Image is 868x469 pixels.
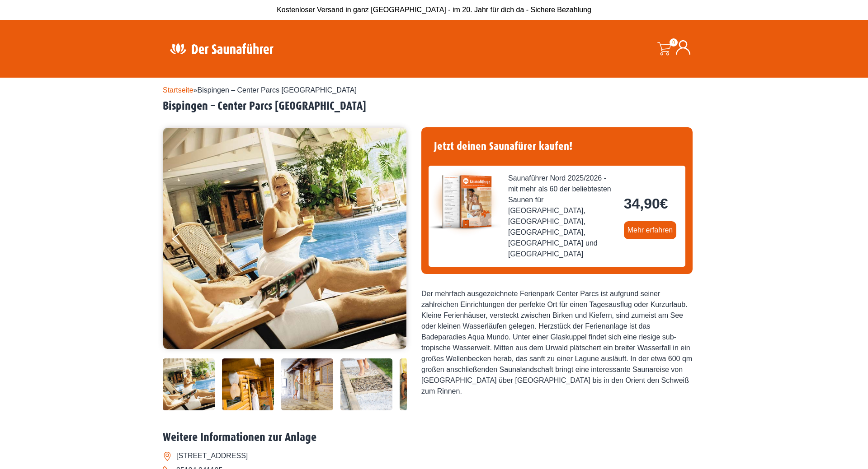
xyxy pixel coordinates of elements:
h2: Weitere Informationen zur Anlage [163,431,705,445]
bdi: 34,90 [624,195,668,212]
button: Next [387,229,410,252]
li: [STREET_ADDRESS] [163,449,705,463]
span: » [163,86,357,94]
span: Bispingen – Center Parcs [GEOGRAPHIC_DATA] [198,86,357,94]
span: 0 [670,38,678,46]
button: Previous [172,229,195,252]
span: € [660,195,668,212]
div: Der mehrfach ausgezeichnete Ferienpark Center Parcs ist aufgrund seiner zahlreichen Einrichtungen... [421,288,693,397]
a: Startseite [163,86,193,94]
h2: Bispingen – Center Parcs [GEOGRAPHIC_DATA] [163,99,705,113]
img: der-saunafuehrer-2025-nord.jpg [429,166,501,238]
h4: Jetzt deinen Saunafürer kaufen! [429,135,685,158]
a: Mehr erfahren [624,221,677,239]
span: Saunaführer Nord 2025/2026 - mit mehr als 60 der beliebtesten Saunen für [GEOGRAPHIC_DATA], [GEOG... [508,173,617,260]
span: Kostenloser Versand in ganz [GEOGRAPHIC_DATA] - im 20. Jahr für dich da - Sichere Bezahlung [277,6,591,14]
